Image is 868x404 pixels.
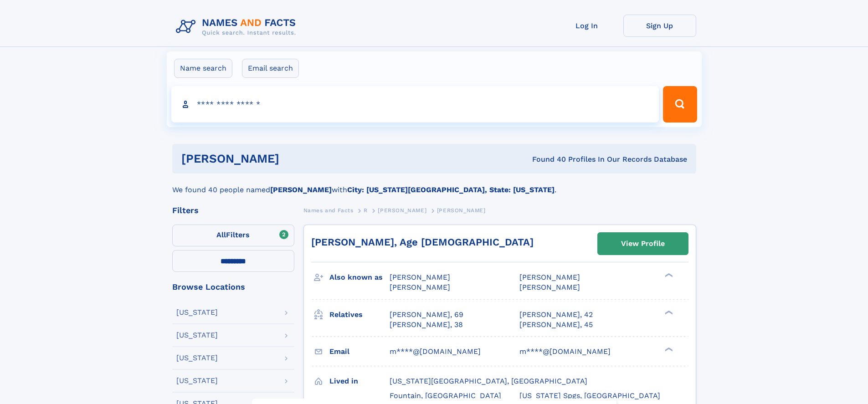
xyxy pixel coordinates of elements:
span: R [364,207,368,214]
a: R [364,205,368,216]
div: We found 40 people named with . [172,174,696,195]
div: [US_STATE] [176,377,218,384]
button: Search Button [663,86,697,123]
div: ❯ [663,272,673,278]
a: View Profile [598,233,688,255]
div: Filters [172,206,294,215]
span: [PERSON_NAME] [390,283,450,291]
div: [US_STATE] [176,354,218,362]
label: Name search [174,59,232,78]
div: Browse Locations [172,283,294,291]
div: ❯ [663,346,673,352]
span: [PERSON_NAME] [378,207,426,214]
span: [US_STATE][GEOGRAPHIC_DATA], [GEOGRAPHIC_DATA] [390,377,587,385]
div: [US_STATE] [176,332,218,339]
span: Fountain, [GEOGRAPHIC_DATA] [390,391,501,400]
b: [PERSON_NAME] [270,185,332,194]
a: [PERSON_NAME] [378,205,426,216]
div: [US_STATE] [176,309,218,316]
a: [PERSON_NAME], Age [DEMOGRAPHIC_DATA] [311,236,534,248]
a: [PERSON_NAME], 38 [390,320,463,330]
h3: Also known as [329,270,390,285]
span: [PERSON_NAME] [437,207,486,214]
span: [PERSON_NAME] [519,273,580,281]
span: [PERSON_NAME] [390,273,450,281]
div: ❯ [663,309,673,315]
img: Logo Names and Facts [172,15,303,39]
a: [PERSON_NAME], 69 [390,310,463,320]
input: search input [171,86,659,123]
a: [PERSON_NAME], 45 [519,320,593,330]
h3: Relatives [329,307,390,322]
div: Found 40 Profiles In Our Records Database [406,154,687,164]
label: Email search [242,59,299,78]
div: View Profile [621,233,665,254]
span: [US_STATE] Spgs, [GEOGRAPHIC_DATA] [519,391,660,400]
a: Sign Up [623,15,696,37]
a: Log In [550,15,623,37]
h1: [PERSON_NAME] [181,153,406,164]
span: [PERSON_NAME] [519,283,580,291]
a: [PERSON_NAME], 42 [519,310,593,320]
span: All [216,230,226,239]
label: Filters [172,225,294,246]
h3: Lived in [329,373,390,389]
h3: Email [329,344,390,359]
a: Names and Facts [303,205,354,216]
b: City: [US_STATE][GEOGRAPHIC_DATA], State: [US_STATE] [347,185,555,194]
